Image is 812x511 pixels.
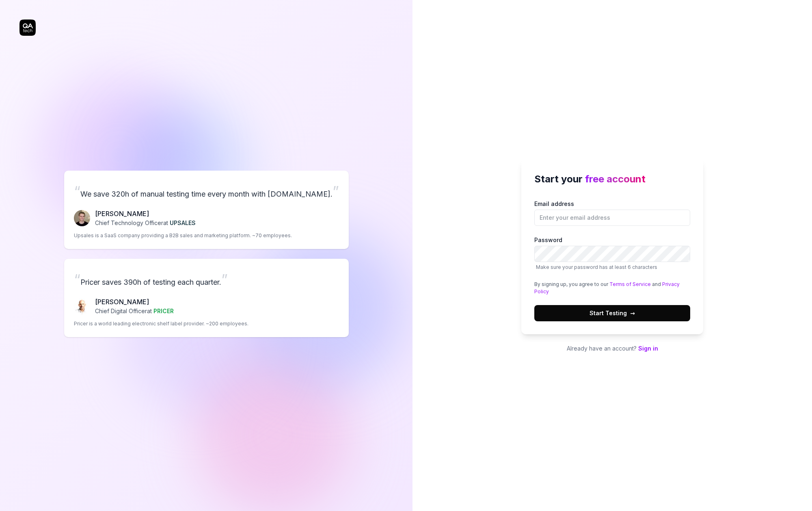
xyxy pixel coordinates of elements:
p: Pricer is a world leading electronic shelf label provider. ~200 employees. [74,320,248,327]
span: “ [74,182,80,200]
p: [PERSON_NAME] [95,297,174,307]
span: PRICER [153,307,174,314]
img: Chris Chalkitis [74,298,90,314]
div: By signing up, you agree to our and [534,281,690,295]
a: “Pricer saves 390h of testing each quarter.”Chris Chalkitis[PERSON_NAME]Chief Digital Officerat P... [64,259,349,337]
span: ” [221,271,228,288]
a: Sign in [638,345,658,352]
input: PasswordMake sure your password has at least 6 characters [534,246,690,262]
span: UPSALES [170,219,196,226]
label: Password [534,236,690,271]
a: Terms of Service [609,281,651,287]
p: [PERSON_NAME] [95,209,196,219]
span: → [630,309,635,317]
p: Chief Technology Officer at [95,219,196,227]
a: “We save 320h of manual testing time every month with [DOMAIN_NAME].”Fredrik Seidl[PERSON_NAME]Ch... [64,171,349,249]
span: free account [585,173,646,185]
button: Start Testing→ [534,305,690,321]
input: Email address [534,210,690,226]
img: Fredrik Seidl [74,210,90,226]
label: Email address [534,199,690,226]
p: Already have an account? [521,344,703,353]
span: Start Testing [590,309,635,317]
span: “ [74,271,80,288]
p: Pricer saves 390h of testing each quarter. [74,268,339,290]
h2: Start your [534,172,690,186]
a: Privacy Policy [534,281,680,294]
span: ” [333,182,339,200]
p: We save 320h of manual testing time every month with [DOMAIN_NAME]. [74,180,339,202]
p: Upsales is a SaaS company providing a B2B sales and marketing platform. ~70 employees. [74,232,292,239]
p: Chief Digital Officer at [95,307,174,315]
span: Make sure your password has at least 6 characters [536,264,657,270]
